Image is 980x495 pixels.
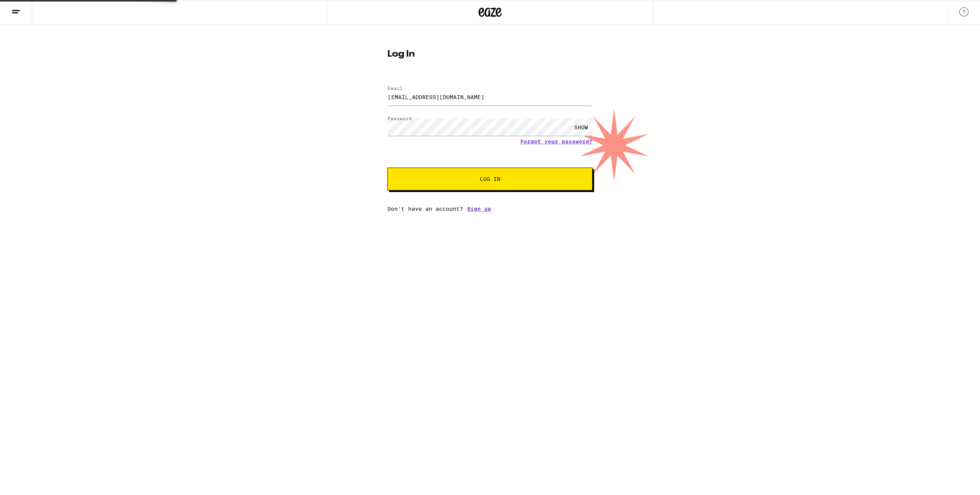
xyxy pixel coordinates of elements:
div: SHOW [570,119,593,136]
button: Log In [387,168,593,191]
span: Hi. Need any help? [5,5,55,11]
span: Log In [480,176,500,182]
label: Password [387,116,412,121]
input: Email [387,88,593,106]
a: Forgot your password? [520,138,593,145]
label: Email [387,86,403,91]
h1: Log In [387,50,593,59]
a: Sign up [467,206,491,212]
div: Don't have an account? [387,206,593,212]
